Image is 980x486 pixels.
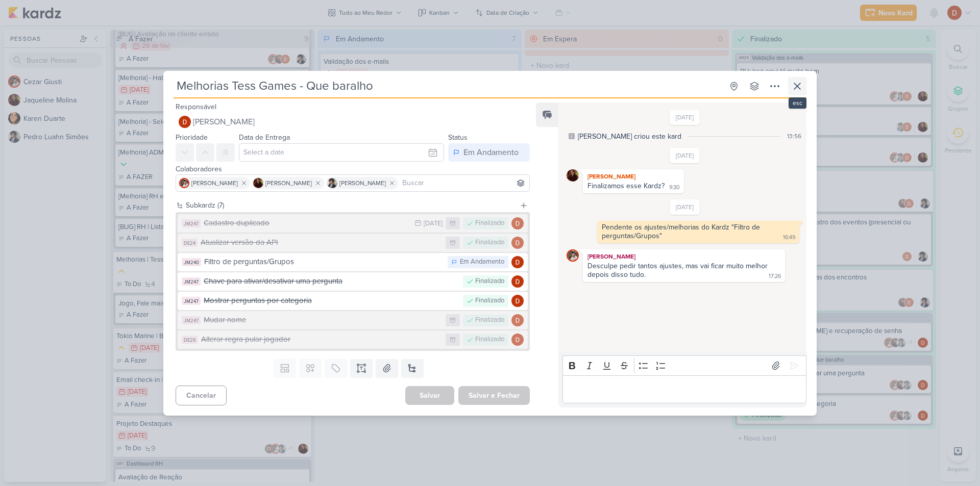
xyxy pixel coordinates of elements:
[475,296,504,306] div: Finalizado
[587,262,770,279] div: Desculpe pedir tantos ajustes, mas vai ficar muito melhor depois disso tudo.
[789,97,806,109] div: esc
[193,116,255,128] span: [PERSON_NAME]
[475,238,504,248] div: Finalizado
[179,116,191,128] img: Davi Elias Teixeira
[475,276,504,287] div: Finalizado
[327,178,337,188] img: Pedro Luahn Simões
[400,177,527,189] input: Buscar
[182,336,198,344] div: DE26
[176,133,208,142] label: Prioridade
[182,277,201,286] div: JM247
[475,315,504,325] div: Finalizado
[511,295,524,307] img: Davi Elias Teixeira
[562,375,806,403] div: Editor editing area: main
[176,164,530,174] div: Colaboradores
[567,169,579,182] img: Jaqueline Molina
[201,237,440,248] div: Atualizar versão da API
[448,133,468,142] label: Status
[204,314,440,326] div: Mudar nome
[204,275,458,287] div: Chave para ativar/desativar uma pergunta
[176,113,530,131] button: [PERSON_NAME]
[201,334,440,345] div: Alterar regra pular jogador
[178,330,528,349] button: DE26 Alterar regra pular jogador Finalizado
[176,386,227,405] button: Cancelar
[191,178,238,188] span: [PERSON_NAME]
[567,249,579,262] img: Cezar Giusti
[475,335,504,345] div: Finalizado
[178,234,528,252] button: DE24 Atualizar versão da API Finalizado
[179,178,189,188] img: Cezar Giusti
[511,256,524,268] img: Davi Elias Teixeira
[204,256,443,268] div: Filtro de perguntas/Grupos
[182,258,201,266] div: JM240
[562,355,806,375] div: Editor toolbar
[182,219,201,227] div: JM247
[787,132,801,141] div: 13:56
[186,200,516,211] div: Subkardz (7)
[178,214,528,233] button: JM247 Cadastro duplicado [DATE] Finalizado
[178,253,528,271] button: JM240 Filtro de perguntas/Grupos Em Andamento
[669,184,680,192] div: 9:30
[511,314,524,326] img: Davi Elias Teixeira
[182,239,198,247] div: DE24
[585,171,682,182] div: [PERSON_NAME]
[511,237,524,249] img: Davi Elias Teixeira
[253,178,263,188] img: Jaqueline Molina
[176,103,216,111] label: Responsável
[587,182,665,190] div: Finalizamos esse Kardz?
[239,133,290,142] label: Data de Entrega
[182,316,201,324] div: JM247
[239,143,444,162] input: Select a date
[265,178,312,188] span: [PERSON_NAME]
[769,272,781,280] div: 17:26
[182,297,201,305] div: JM247
[578,131,681,142] div: [PERSON_NAME] criou este kard
[475,218,504,228] div: Finalizado
[511,217,524,229] img: Davi Elias Teixeira
[511,275,524,288] img: Davi Elias Teixeira
[585,251,783,262] div: [PERSON_NAME]
[178,292,528,310] button: JM247 Mostrar perguntas por categoria Finalizado
[178,311,528,329] button: JM247 Mudar nome Finalizado
[602,223,762,240] div: Pendente os ajustes/melhorias do Kardz "Filtro de perguntas/Grupos"
[511,334,524,346] img: Davi Elias Teixeira
[204,295,458,306] div: Mostrar perguntas por categoria
[463,146,519,159] div: Em Andamento
[174,77,723,95] input: Kard Sem Título
[339,178,386,188] span: [PERSON_NAME]
[424,220,443,227] div: [DATE]
[448,143,530,162] button: Em Andamento
[204,217,409,229] div: Cadastro duplicado
[178,272,528,291] button: JM247 Chave para ativar/desativar uma pergunta Finalizado
[783,234,795,242] div: 16:49
[460,257,504,267] div: Em Andamento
